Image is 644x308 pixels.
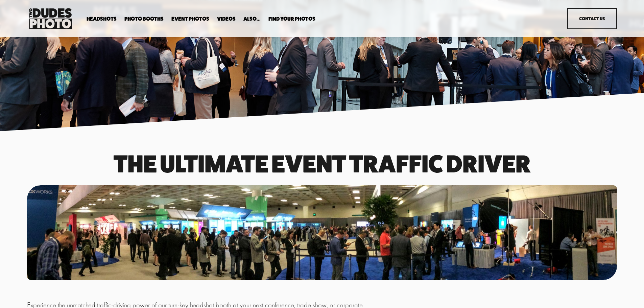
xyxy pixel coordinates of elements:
[27,152,617,175] h1: The Ultimate event traffic driver
[243,16,261,22] a: folder dropdown
[27,6,74,31] img: Two Dudes Photo | Headshots, Portraits &amp; Photo Booths
[124,16,164,22] a: folder dropdown
[268,16,315,22] span: Find Your Photos
[217,16,236,22] a: Videos
[87,16,117,22] a: folder dropdown
[124,16,164,22] span: Photo Booths
[243,16,261,22] span: Also...
[567,8,617,29] a: Contact Us
[268,16,315,22] a: folder dropdown
[87,16,117,22] span: Headshots
[171,16,209,22] a: Event Photos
